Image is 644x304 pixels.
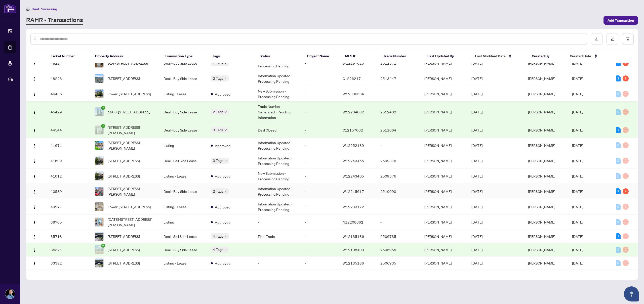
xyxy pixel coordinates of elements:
th: Project Name [303,49,341,63]
span: [DATE] [572,76,583,81]
div: 0 [623,173,629,179]
td: 38705 [47,214,91,230]
td: [PERSON_NAME] [420,56,467,71]
td: 41671 [47,138,91,153]
span: down [224,77,227,80]
td: 48223 [47,71,91,86]
span: [DATE] [572,92,583,96]
td: Deal - Buy Side Lease [159,243,207,256]
th: Transaction Type [161,49,208,63]
td: 40589 [47,184,91,199]
span: [DATE]-[STREET_ADDRESS][PERSON_NAME] [108,216,156,228]
span: [DATE] [471,92,482,96]
td: Listing [159,214,207,230]
button: Logo [30,90,38,98]
a: RAHR - Transactions [26,16,83,25]
span: [DATE] [572,204,583,209]
img: thumbnail-img [95,156,103,165]
div: 1 [616,233,621,239]
td: Deal - Sell Side Lease [159,230,207,243]
span: 3 Tags [213,158,223,163]
span: [DATE] [572,220,583,224]
td: - [301,199,339,214]
span: [STREET_ADDRESS][PERSON_NAME] [108,124,156,136]
span: 2 Tags [213,109,223,115]
img: thumbnail-img [95,108,103,116]
button: Logo [30,232,38,240]
span: W12284002 [343,110,364,114]
td: - [301,184,339,199]
span: W12215617 [343,189,364,194]
td: Information Updated - Processing Pending [254,184,301,199]
td: 44544 [47,122,91,138]
button: Logo [30,172,38,180]
td: - [301,122,339,138]
span: [DATE] [471,189,482,194]
img: thumbnail-img [95,259,103,267]
div: 0 [616,204,621,210]
td: - [376,138,420,153]
div: 0 [623,109,629,115]
div: 0 [616,247,621,253]
span: [STREET_ADDRESS] [108,173,140,179]
td: 2509376 [376,168,420,184]
td: Deal - Buy Side Lease [159,102,207,122]
button: Logo [30,218,38,226]
td: 2513447 [376,71,420,86]
span: W12306534 [343,92,364,96]
td: 45429 [47,102,91,122]
div: 2 [616,75,621,81]
img: Logo [32,77,36,81]
span: [PERSON_NAME] [528,204,555,209]
td: - [301,214,339,230]
span: W12243465 [343,158,364,163]
td: New Submission - Processing Pending [254,86,301,102]
td: 2509376 [376,153,420,168]
span: [DATE] [471,110,482,114]
img: thumbnail-img [95,172,103,180]
td: [PERSON_NAME] [420,102,467,122]
div: 0 [616,158,621,164]
span: [DATE] [471,158,482,163]
span: Add Transaction [608,16,634,24]
td: - [376,214,420,230]
button: Logo [30,74,38,82]
span: Approved [215,220,230,225]
th: Trade Number [379,49,423,63]
td: Listing - Lease [159,168,207,184]
span: Last Modified Date [475,53,506,59]
span: 2 Tags [213,188,223,194]
td: 34321 [47,243,91,256]
td: Trade Number Generated - Pending Information [254,102,301,122]
div: 0 [616,260,621,266]
td: Listing [159,138,207,153]
span: [PERSON_NAME] [528,220,555,224]
td: Listing - Lease [159,256,207,270]
td: 2512571 [376,56,420,71]
td: 35718 [47,230,91,243]
td: Information Updated - Processing Pending [254,71,301,86]
td: 2511064 [376,122,420,138]
span: [PERSON_NAME] [528,174,555,178]
img: Profile Icon [5,289,15,299]
img: Logo [32,221,36,225]
td: 2510090 [376,184,420,199]
td: Deal - Buy Side Lease [159,122,207,138]
img: Logo [32,235,36,239]
td: - [254,243,301,256]
div: 0 [616,91,621,97]
img: thumbnail-img [95,126,103,134]
span: [DATE] [572,128,583,132]
img: thumbnail-img [95,141,103,150]
td: Information Updated - Processing Pending [254,56,301,71]
img: Logo [32,62,36,66]
th: Property Address [91,49,161,63]
button: filter [622,33,634,45]
span: [PERSON_NAME] [528,261,555,265]
button: Logo [30,141,38,149]
span: Lower-[STREET_ADDRESS] [108,91,151,97]
span: [STREET_ADDRESS] [108,76,140,81]
div: 0 [623,142,629,148]
span: [STREET_ADDRESS] [108,234,140,239]
span: down [224,129,227,131]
